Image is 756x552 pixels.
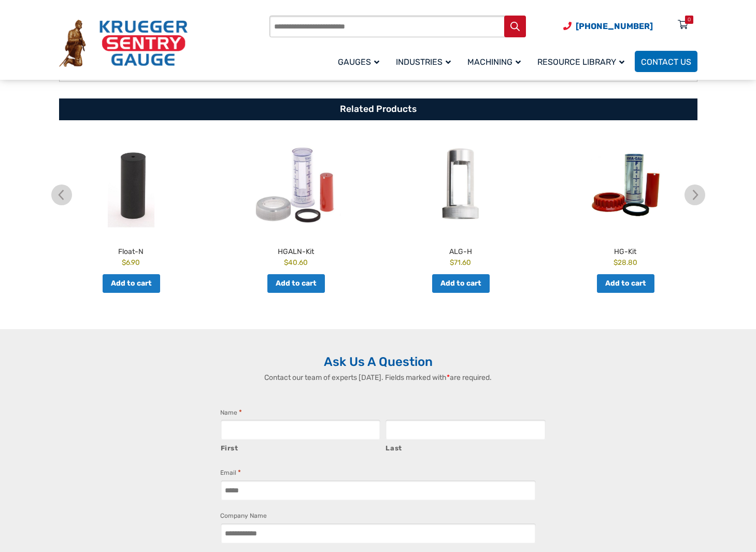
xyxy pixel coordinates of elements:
bdi: 71.60 [450,258,471,266]
h2: ALG-H [381,243,540,257]
img: chevron-right.svg [684,185,705,205]
label: Last [386,441,546,454]
a: Phone Number (920) 434-8860 [563,20,653,33]
a: Add to cart: “ALG-H” [432,274,490,293]
span: Gauges [338,57,379,67]
img: ALG-OF [381,136,540,234]
a: Contact Us [635,51,697,72]
bdi: 28.80 [614,258,637,266]
h2: HG-Kit [546,243,705,257]
span: $ [450,258,454,266]
div: 0 [688,16,691,24]
a: Add to cart: “Float-N” [103,274,160,293]
h2: Ask Us A Question [59,354,697,370]
img: HG-Kit [546,136,705,234]
a: HG-Kit $28.80 [546,136,705,268]
span: $ [122,258,126,266]
bdi: 6.90 [122,258,140,266]
bdi: 40.60 [284,258,308,266]
img: Krueger Sentry Gauge [59,20,188,67]
a: Machining [461,49,531,74]
a: Industries [390,49,461,74]
span: Industries [396,57,451,67]
legend: Name [220,407,242,418]
span: $ [284,258,288,266]
a: Gauges [332,49,390,74]
a: Add to cart: “HGALN-Kit” [267,274,325,293]
img: chevron-left.svg [51,185,72,205]
a: Add to cart: “HG-Kit” [597,274,654,293]
img: Float-N [51,136,211,234]
a: ALG-H $71.60 [381,136,540,268]
a: Float-N $6.90 [51,136,211,268]
a: Resource Library [531,49,635,74]
h2: Related Products [59,98,697,120]
span: $ [614,258,618,266]
img: HGALN-Kit [216,136,376,234]
a: HGALN-Kit $40.60 [216,136,376,268]
span: Contact Us [641,57,691,67]
label: First [221,441,381,454]
span: Machining [467,57,521,67]
span: [PHONE_NUMBER] [576,21,653,31]
label: Email [220,468,241,478]
span: Resource Library [537,57,624,67]
h2: Float-N [51,243,211,257]
h2: HGALN-Kit [216,243,376,257]
label: Company Name [220,511,267,521]
p: Contact our team of experts [DATE]. Fields marked with are required. [210,372,547,383]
